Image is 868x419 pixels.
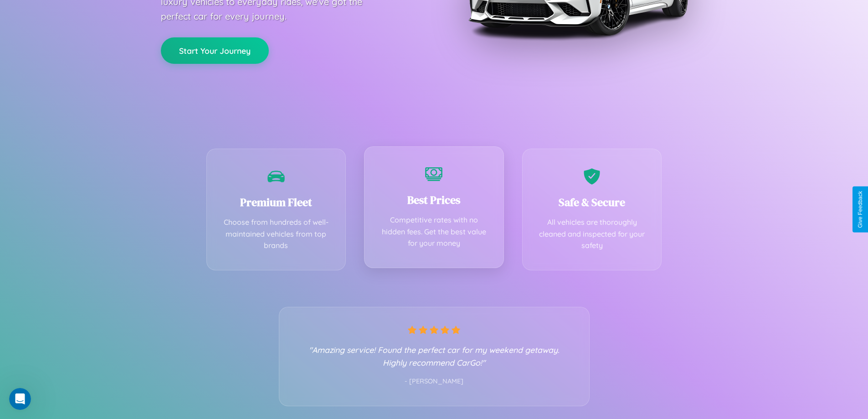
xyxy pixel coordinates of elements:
div: Give Feedback [857,191,863,228]
p: - [PERSON_NAME] [298,376,571,388]
h3: Safe & Secure [536,195,648,210]
p: "Amazing service! Found the perfect car for my weekend getaway. Highly recommend CarGo!" [298,343,571,369]
p: Competitive rates with no hidden fees. Get the best value for your money [378,214,490,249]
iframe: Intercom live chat [9,388,31,410]
p: Choose from hundreds of well-maintained vehicles from top brands [221,217,332,252]
button: Start Your Journey [161,37,269,64]
h3: Best Prices [378,192,490,207]
h3: Premium Fleet [221,195,332,210]
p: All vehicles are thoroughly cleaned and inspected for your safety [536,217,648,252]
